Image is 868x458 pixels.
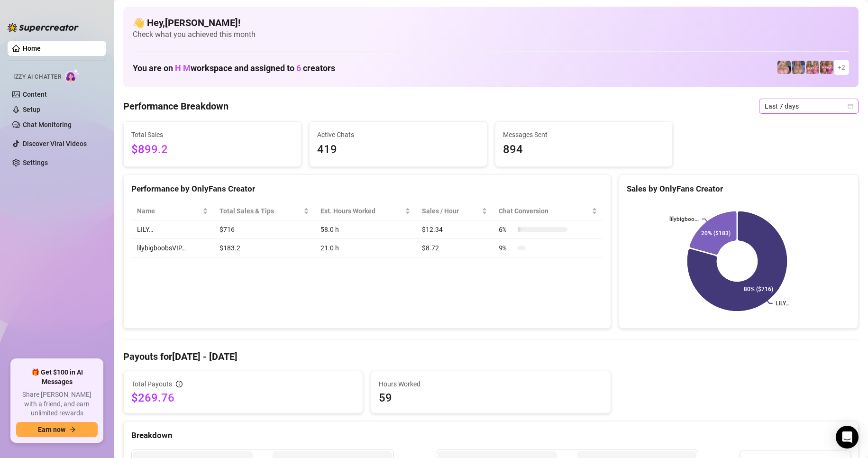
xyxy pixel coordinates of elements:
span: 6 [296,63,301,73]
th: Chat Conversion [493,202,603,220]
span: + 2 [838,62,845,73]
span: 6 % [499,224,514,235]
a: Discover Viral Videos [23,140,87,147]
td: $716 [214,220,315,239]
text: lilybigboo... [669,216,699,222]
a: Content [23,91,47,98]
th: Total Sales & Tips [214,202,315,220]
td: $12.34 [416,220,493,239]
span: Chat Conversion [499,206,590,216]
button: Earn nowarrow-right [16,422,98,437]
th: Sales / Hour [416,202,493,220]
h4: Payouts for [DATE] - [DATE] [123,350,859,363]
span: 419 [317,141,479,159]
span: 🎁 Get $100 in AI Messages [16,368,98,386]
div: Open Intercom Messenger [836,426,859,449]
div: Breakdown [131,429,850,442]
img: lilybigboobs [792,61,805,74]
span: Share [PERSON_NAME] with a friend, and earn unlimited rewards [16,390,98,418]
td: 58.0 h [315,220,416,239]
span: H M [175,63,191,73]
span: $899.2 [131,141,293,159]
span: Sales / Hour [422,206,480,216]
span: 9 % [499,243,514,253]
span: Hours Worked [379,379,603,389]
img: logo-BBDzfeDw.svg [8,23,79,32]
td: lilybigboobsVIP… [131,239,214,257]
a: Chat Monitoring [23,121,72,128]
span: Total Payouts [131,379,172,389]
span: 894 [503,141,665,159]
text: LILY… [776,300,789,307]
span: $269.76 [131,390,355,405]
img: AI Chatter [65,69,80,82]
span: Active Chats [317,129,479,140]
span: info-circle [176,381,183,387]
span: Izzy AI Chatter [13,73,61,82]
a: Settings [23,159,48,166]
td: $183.2 [214,239,315,257]
span: calendar [848,103,853,109]
span: Name [137,206,201,216]
span: 59 [379,390,603,405]
td: 21.0 h [315,239,416,257]
a: Setup [23,106,40,113]
div: Performance by OnlyFans Creator [131,183,603,195]
img: hotmomlove [820,61,833,74]
img: lilybigboobvip [777,61,791,74]
div: Est. Hours Worked [320,206,403,216]
span: Last 7 days [765,99,853,113]
div: Sales by OnlyFans Creator [627,183,850,195]
td: $8.72 [416,239,493,257]
a: Home [23,45,41,52]
span: Total Sales [131,129,293,140]
h4: Performance Breakdown [123,100,228,113]
span: arrow-right [69,426,76,433]
h1: You are on workspace and assigned to creators [133,63,335,73]
span: Check what you achieved this month [133,29,849,40]
span: Messages Sent [503,129,665,140]
img: hotmomsvip [806,61,819,74]
h4: 👋 Hey, [PERSON_NAME] ! [133,16,849,29]
td: LILY… [131,220,214,239]
span: Total Sales & Tips [219,206,302,216]
th: Name [131,202,214,220]
span: Earn now [38,426,65,433]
